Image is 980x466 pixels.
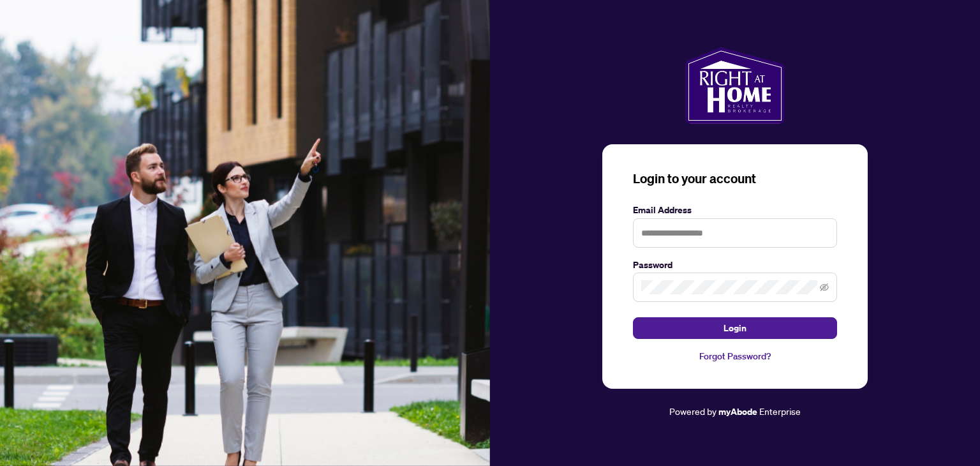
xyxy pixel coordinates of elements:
[669,405,716,417] span: Powered by
[718,405,757,419] a: myAbode
[820,283,829,292] span: eye-invisible
[633,317,837,339] button: Login
[633,170,837,188] h3: Login to your account
[633,258,837,272] label: Password
[633,349,837,363] a: Forgot Password?
[759,405,801,417] span: Enterprise
[685,47,784,124] img: ma-logo
[724,318,746,338] span: Login
[633,203,837,217] label: Email Address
